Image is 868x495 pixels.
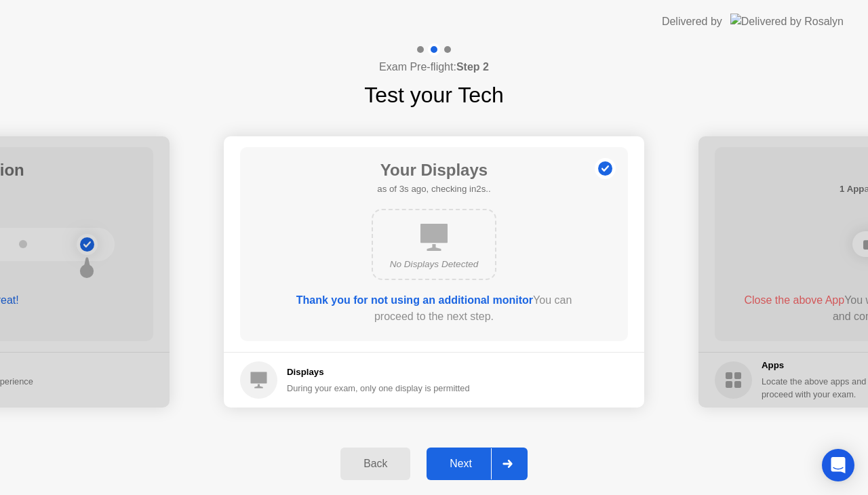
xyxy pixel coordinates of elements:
[379,59,489,75] h4: Exam Pre-flight:
[431,458,491,470] div: Next
[662,14,722,30] div: Delivered by
[364,79,504,111] h1: Test your Tech
[822,449,854,481] div: Open Intercom Messenger
[287,365,470,379] h5: Displays
[456,61,489,73] b: Step 2
[344,458,406,470] div: Back
[377,182,490,196] h5: as of 3s ago, checking in2s..
[279,292,589,325] div: You can proceed to the next step.
[296,294,533,306] b: Thank you for not using an additional monitor
[287,382,470,395] div: During your exam, only one display is permitted
[730,14,844,29] img: Delivered by Rosalyn
[427,448,528,480] button: Next
[377,158,490,182] h1: Your Displays
[340,448,410,480] button: Back
[384,258,484,271] div: No Displays Detected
